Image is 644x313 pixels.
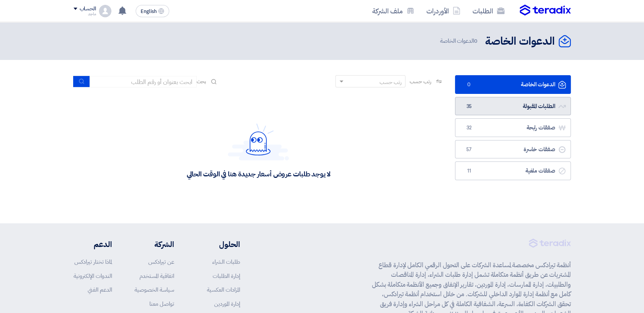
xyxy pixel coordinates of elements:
a: تواصل معنا [149,300,174,308]
div: ماجد [74,12,96,16]
span: 57 [465,146,474,153]
span: الدعوات الخاصة [440,37,479,45]
img: Teradix logo [520,5,571,16]
a: اتفاقية المستخدم [139,272,174,280]
li: الشركة [135,239,174,250]
h2: الدعوات الخاصة [485,34,555,49]
span: 35 [465,103,474,110]
span: 11 [465,167,474,175]
a: الندوات الإلكترونية [74,272,112,280]
a: الدعم الفني [88,286,112,294]
a: سياسة الخصوصية [135,286,174,294]
span: English [141,9,157,14]
span: بحث [197,77,207,86]
a: إدارة الموردين [214,300,240,308]
a: المزادات العكسية [207,286,240,294]
img: Hello [228,123,289,160]
div: الحساب [80,6,96,12]
span: 0 [474,37,477,45]
a: الطلبات [466,2,511,20]
a: إدارة الطلبات [213,272,240,280]
a: صفقات خاسرة57 [455,140,571,159]
li: الحلول [197,239,240,250]
img: profile_test.png [99,5,111,17]
span: رتب حسب [409,77,431,86]
a: طلبات الشراء [212,258,240,266]
a: عن تيرادكس [148,258,174,266]
a: صفقات ملغية11 [455,161,571,180]
span: 0 [465,81,474,89]
span: 32 [465,124,474,132]
div: لا يوجد طلبات عروض أسعار جديدة هنا في الوقت الحالي [186,169,330,178]
div: رتب حسب [379,78,401,86]
input: ابحث بعنوان أو رقم الطلب [90,76,197,87]
a: ملف الشركة [366,2,420,20]
a: الدعوات الخاصة0 [455,75,571,94]
li: الدعم [74,239,112,250]
button: English [136,5,169,17]
a: الطلبات المقبولة35 [455,97,571,116]
a: لماذا تختار تيرادكس [74,258,112,266]
a: صفقات رابحة32 [455,118,571,137]
a: الأوردرات [420,2,466,20]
